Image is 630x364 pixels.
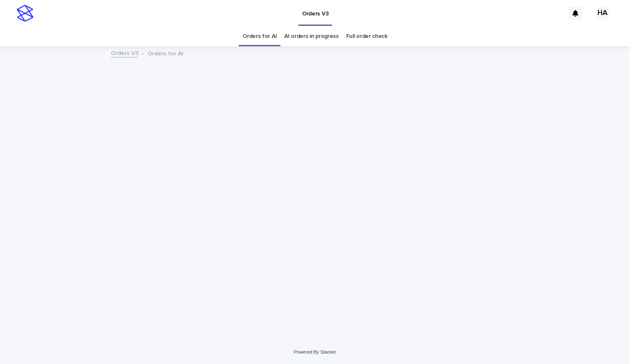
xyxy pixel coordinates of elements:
[346,27,387,46] a: Full order check
[17,5,33,22] img: stacker-logo-s-only.png
[284,27,339,46] a: AI orders in progress
[147,48,183,57] p: Orders for AI
[294,349,336,354] a: Powered By Stacker
[242,27,277,46] a: Orders for AI
[596,7,609,20] div: HA
[111,48,138,57] a: Orders V3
